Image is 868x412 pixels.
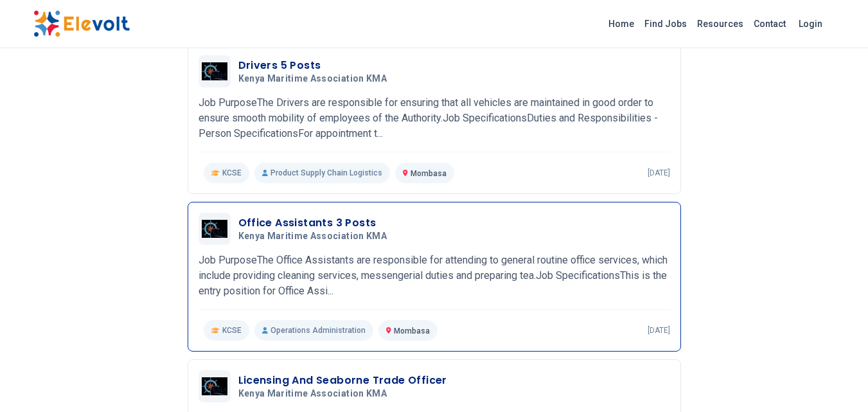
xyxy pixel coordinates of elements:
span: Mombasa [411,169,447,178]
img: Kenya Maritime Association KMA [202,220,227,238]
p: [DATE] [648,325,670,336]
a: Contact [748,13,791,34]
h3: Drivers 5 Posts [238,58,393,73]
span: Kenya Maritime Association KMA [238,73,387,85]
h3: Office Assistants 3 Posts [238,215,393,231]
img: Kenya Maritime Association KMA [202,377,227,395]
a: Kenya Maritime Association KMADrivers 5 PostsKenya Maritime Association KMAJob PurposeThe Drivers... [199,55,670,183]
iframe: Chat Widget [804,350,868,412]
a: Login [791,11,830,37]
span: KCSE [222,325,242,336]
img: Elevolt [33,10,130,37]
a: Kenya Maritime Association KMAOffice Assistants 3 PostsKenya Maritime Association KMAJob PurposeT... [199,213,670,341]
a: Find Jobs [639,13,692,34]
h3: Licensing And Seaborne Trade Officer [238,373,447,388]
span: Kenya Maritime Association KMA [238,231,387,242]
a: Home [603,13,639,34]
p: [DATE] [648,168,670,178]
p: Job PurposeThe Office Assistants are responsible for attending to general routine office services... [199,253,670,299]
span: Kenya Maritime Association KMA [238,388,387,400]
span: KCSE [222,168,242,178]
a: Resources [692,13,748,34]
span: Mombasa [394,327,430,336]
p: Operations Administration [254,320,373,341]
p: Job PurposeThe Drivers are responsible for ensuring that all vehicles are maintained in good orde... [199,95,670,141]
p: Product Supply Chain Logistics [254,163,390,183]
img: Kenya Maritime Association KMA [202,62,227,80]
